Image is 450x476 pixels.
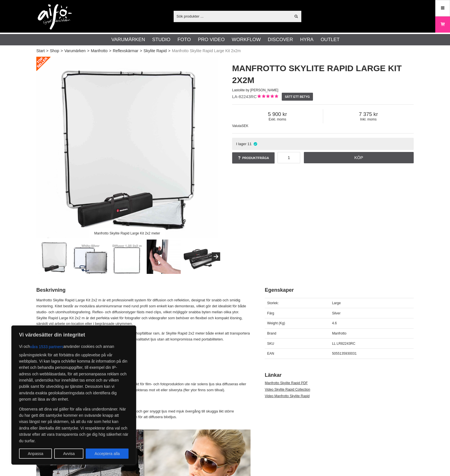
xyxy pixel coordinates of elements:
span: EAN [267,352,274,356]
p: Manfrotto Skylite Rapid Large Kit 2x2 m är ett professionellt system för diffusion och reflektion... [36,297,251,327]
input: Sök produkter ... [174,12,291,20]
span: Inkl. moms [323,117,414,121]
img: Dubbelsidig, Silver samt Vit reflekterande yta [73,240,108,274]
a: Varumärken [112,36,145,43]
span: Large [332,301,341,305]
span: Manfrotto [332,331,346,335]
img: Robust väska medföljer, uppskattas vid transport [183,240,218,274]
h1: Manfrotto Skylite Rapid Large Kit 2x2m [232,62,414,86]
button: Acceptera alla [86,449,129,459]
a: Pro Video [198,36,224,43]
span: Storlek: [267,301,279,305]
h2: Egenskaper [265,287,414,294]
span: SKU [267,342,274,346]
span: > [140,48,142,54]
h2: Länkar [265,372,414,379]
a: Manfrotto [91,48,108,54]
a: Reflexskärmar [113,48,138,54]
i: I lager [253,142,258,146]
img: Clips förenklar montering och demontering [147,240,181,274]
p: Vi värdesätter din integritet [19,331,129,338]
a: Start [36,48,45,54]
span: > [46,48,49,54]
button: Avvisa [54,449,83,459]
p: Medföljande diffusor dämpar ljusflödet med 1,25 bländarsteg och ger snyggt ljus med mjuk övergång... [36,409,251,420]
img: logo.png [38,4,72,30]
img: Manfrotto Skylite Rapid Large Kit 2x2 meter [37,240,71,274]
a: Foto [177,36,191,43]
span: Valuta [232,124,241,128]
span: 11 [247,142,252,146]
p: Observera att dina val gäller för alla våra underdomäner. När du har gett ditt samtycke kommer en... [19,406,129,444]
span: Manfrotto Skylite Rapid Large Kit 2x2m [172,48,241,54]
img: Diffusor som dämpar ljuset med -1,25 bländarsteg [110,240,144,274]
span: > [87,48,89,54]
a: Köp [304,152,414,163]
span: LA-82243RC [232,94,257,99]
a: Produktfråga [232,152,275,164]
p: Tillverkad av hållbar aluminium och designad med en smidig hopfällbar ram, är Skylite Rapid 2x2 m... [36,331,251,342]
a: Hyra [300,36,314,43]
h4: Diffusor 1,25 bländarsteg [36,399,251,405]
a: Varumärken [64,48,86,54]
div: Manfrotto Skylite Rapid Large Kit 2x2 meter [89,228,165,238]
p: Med storlek 2x2 meter är Manfrotto Skylite Rapid Large perfekt för film- och fotoproduktion ute n... [36,381,251,393]
span: Lastolite by [PERSON_NAME] [232,88,278,92]
span: Weight (Kg) [267,321,285,325]
a: Sätt ett betyg [282,93,313,101]
span: Brand [267,331,276,335]
span: 5 900 [232,111,323,117]
span: 5055135930031 [332,352,357,356]
span: Färg [267,311,274,315]
button: våra 1533 partners [30,342,64,352]
div: Kundbetyg: 5.00 [257,94,278,100]
span: I lager [236,142,247,146]
span: 7 375 [323,111,414,117]
a: Manfrotto Skylite Rapid PDF [265,381,308,385]
a: Video Skylite Rapid Collection [265,388,310,392]
span: Exkl. moms [232,117,323,121]
button: Next [212,252,220,261]
h4: Storlek 2x2 meter [36,372,251,378]
h2: Beskrivning [36,287,251,294]
img: Manfrotto Skylite Rapid Large Kit 2x2 meter [36,57,218,238]
p: Vi och använder cookies och annan spårningsteknik för att förbättra din upplevelse på vår webbpla... [19,342,129,403]
span: LL LR82243RC [332,342,355,346]
a: Outlet [321,36,340,43]
span: > [109,48,111,54]
span: > [168,48,171,54]
span: SEK [241,124,248,128]
span: Silver [332,311,340,315]
a: Discover [268,36,293,43]
a: Studio [152,36,170,43]
span: > [60,48,63,54]
a: Video Manfrotto Skylite Rapid [265,394,310,398]
a: Workflow [232,36,261,43]
button: Anpassa [19,449,52,459]
a: Shop [50,48,59,54]
div: Vi värdesätter din integritet [11,325,136,465]
a: Skylite Rapid [144,48,167,54]
span: 4.6 [332,321,337,325]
